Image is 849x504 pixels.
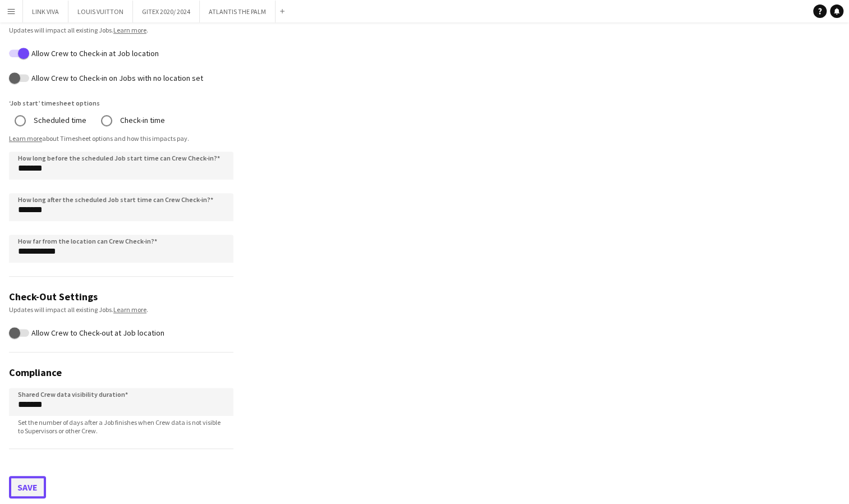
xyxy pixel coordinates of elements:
[29,74,203,83] label: Allow Crew to Check-in on Jobs with no location set
[23,1,68,22] button: LINK VIVA
[9,26,233,34] div: Updates will impact all existing Jobs. .
[9,99,100,107] label: ‘Job start’ timesheet options
[9,134,42,143] a: Learn more
[9,476,46,498] button: Save
[31,112,86,129] label: Scheduled time
[29,328,164,337] label: Allow Crew to Check-out at Job location
[68,1,133,22] button: LOUIS VUITTON
[118,112,165,129] label: Check-in time
[9,305,233,314] div: Updates will impact all existing Jobs. .
[9,366,233,379] h3: Compliance
[200,1,276,22] button: ATLANTIS THE PALM
[9,134,233,143] div: about Timesheet options and how this impacts pay.
[113,26,146,34] a: Learn more
[29,48,159,57] label: Allow Crew to Check-in at Job location
[133,1,200,22] button: GITEX 2020/ 2024
[9,418,233,435] span: Set the number of days after a Job finishes when Crew data is not visible to Supervisors or other...
[9,290,233,303] h3: Check-Out Settings
[113,305,146,314] a: Learn more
